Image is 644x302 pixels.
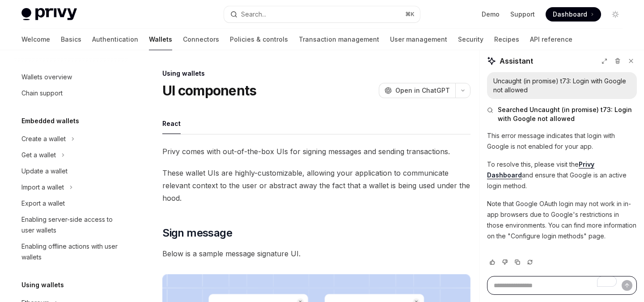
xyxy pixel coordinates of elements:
[92,29,138,50] a: Authentication
[14,211,129,238] a: Enabling server-side access to user wallets
[498,105,637,123] span: Searched Uncaught (in promise) t73: Login with Google not allowed
[162,145,470,158] span: Privy comes with out-of-the-box UIs for signing messages and sending transactions.
[224,6,419,22] button: Open search
[14,85,129,101] a: Chain support
[608,7,623,22] button: Toggle dark mode
[14,69,129,85] a: Wallets overview
[21,214,123,236] div: Enabling server-side access to user wallets
[14,163,129,179] a: Update a wallet
[21,88,63,99] div: Chain support
[14,147,129,163] button: Toggle Get a wallet section
[546,7,601,22] a: Dashboard
[487,159,637,191] p: To resolve this, please visit the and ensure that Google is an active login method.
[500,56,533,66] span: Assistant
[14,195,129,211] a: Export a wallet
[299,29,379,50] a: Transaction management
[512,258,523,267] button: Copy chat response
[14,131,129,147] button: Toggle Create a wallet section
[230,29,288,50] a: Policies & controls
[493,77,631,95] div: Uncaught (in promise) t73: Login with Google not allowed
[379,83,455,98] button: Open in ChatGPT
[21,8,77,21] img: light logo
[21,166,68,177] div: Update a wallet
[487,105,637,123] button: Searched Uncaught (in promise) t73: Login with Google not allowed
[162,82,256,99] h1: UI components
[162,113,181,134] div: React
[458,29,483,50] a: Security
[149,29,172,50] a: Wallets
[487,130,637,152] p: This error message indicates that login with Google is not enabled for your app.
[162,247,470,260] span: Below is a sample message signature UI.
[390,29,447,50] a: User management
[14,238,129,265] a: Enabling offline actions with user wallets
[525,258,535,267] button: Reload last chat
[553,10,587,19] span: Dashboard
[494,29,519,50] a: Recipes
[21,134,66,144] div: Create a wallet
[21,116,79,126] h5: Embedded wallets
[487,198,637,242] p: Note that Google OAuth login may not work in in-app browsers due to Google's restrictions in thos...
[162,69,470,78] div: Using wallets
[183,29,219,50] a: Connectors
[487,160,594,179] a: Privy Dashboard
[241,9,266,20] div: Search...
[21,198,65,209] div: Export a wallet
[487,258,498,267] button: Vote that response was good
[395,86,450,95] span: Open in ChatGPT
[162,226,232,240] span: Sign message
[162,167,470,204] span: These wallet UIs are highly-customizable, allowing your application to communicate relevant conte...
[530,29,572,50] a: API reference
[21,72,72,82] div: Wallets overview
[510,10,535,19] a: Support
[622,280,632,291] button: Send message
[21,241,123,263] div: Enabling offline actions with user wallets
[21,29,50,50] a: Welcome
[21,150,56,160] div: Get a wallet
[14,179,129,195] button: Toggle Import a wallet section
[405,11,415,18] span: ⌘ K
[500,258,510,267] button: Vote that response was not good
[487,276,637,295] textarea: To enrich screen reader interactions, please activate Accessibility in Grammarly extension settings
[482,10,500,19] a: Demo
[61,29,81,50] a: Basics
[21,280,64,290] h5: Using wallets
[21,182,64,193] div: Import a wallet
